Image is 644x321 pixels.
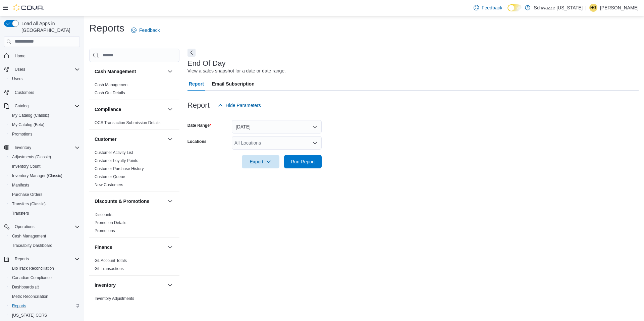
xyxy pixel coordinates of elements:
span: Hide Parameters [226,102,261,109]
span: Feedback [482,4,502,11]
a: [US_STATE] CCRS [9,311,50,319]
button: Finance [95,244,165,251]
a: Cash Management [95,83,128,87]
button: Purchase Orders [7,190,83,199]
button: Discounts & Promotions [166,197,174,205]
span: Inventory Manager (Classic) [12,173,62,178]
a: Cash Out Details [95,91,125,95]
div: Finance [89,257,179,275]
a: GL Account Totals [95,258,127,263]
button: Inventory [12,144,34,152]
a: Reports [9,302,29,310]
button: Transfers [7,209,83,218]
span: Customer Queue [95,174,125,179]
span: Load All Apps in [GEOGRAPHIC_DATA] [19,20,80,34]
input: Dark Mode [507,4,522,11]
a: Customer Loyalty Points [95,158,138,163]
button: Catalog [1,101,83,111]
span: Inventory [12,144,80,152]
span: Canadian Compliance [9,274,80,282]
button: Cash Management [7,231,83,241]
span: Customer Loyalty Points [95,158,138,163]
a: Feedback [471,1,505,14]
div: Compliance [89,119,179,129]
span: Promotions [95,228,115,233]
span: Operations [12,223,80,231]
button: Promotions [7,129,83,139]
label: Date Range [187,123,211,128]
button: Inventory [95,282,165,288]
a: Inventory Adjustments [95,296,134,301]
button: Metrc Reconciliation [7,292,83,301]
h3: Customer [95,136,116,143]
button: Customer [95,136,165,143]
span: Email Subscription [212,77,255,91]
a: Dashboards [9,283,42,291]
span: Inventory Manager (Classic) [9,172,80,180]
a: Customers [12,89,37,97]
button: Compliance [166,105,174,113]
button: Users [7,74,83,84]
a: Promotion Details [95,220,126,225]
span: My Catalog (Classic) [12,113,49,118]
span: HG [590,4,596,12]
span: Customers [15,90,34,95]
span: Reports [15,256,29,262]
span: Users [12,65,80,73]
a: Customer Queue [95,174,125,179]
span: Customers [12,88,80,97]
button: Inventory [166,281,174,289]
span: Operations [15,224,35,229]
div: View a sales snapshot for a date or date range. [187,67,286,74]
a: Cash Management [9,232,49,240]
span: Promotions [12,131,33,137]
span: Purchase Orders [9,191,80,199]
span: Adjustments (Classic) [12,154,51,160]
a: Promotions [9,130,35,138]
span: Transfers (Classic) [9,200,80,208]
p: | [585,4,587,12]
span: Inventory [15,145,31,150]
a: Inventory Manager (Classic) [9,172,65,180]
span: BioTrack Reconciliation [9,264,80,272]
span: Cash Management [9,232,80,240]
button: Manifests [7,180,83,190]
button: Inventory [1,143,83,152]
span: BioTrack Reconciliation [12,266,54,271]
a: OCS Transaction Submission Details [95,120,161,125]
button: BioTrack Reconciliation [7,264,83,273]
span: Manifests [9,181,80,189]
span: Promotion Details [95,220,126,225]
span: Reports [12,303,26,309]
span: Transfers (Classic) [12,201,46,207]
span: Inventory Count [9,162,80,170]
button: Inventory Manager (Classic) [7,171,83,180]
a: Inventory Count [9,162,43,170]
span: Feedback [139,27,160,34]
a: My Catalog (Beta) [9,121,47,129]
h3: Cash Management [95,68,136,75]
span: Export [246,155,275,168]
span: Purchase Orders [12,192,43,197]
h3: Discounts & Promotions [95,198,149,205]
p: [PERSON_NAME] [600,4,639,12]
span: Catalog [15,103,29,109]
button: My Catalog (Beta) [7,120,83,129]
a: Dashboards [7,282,83,292]
span: Metrc Reconciliation [12,294,48,299]
a: Canadian Compliance [9,274,54,282]
button: [DATE] [232,120,322,133]
a: Discounts [95,212,112,217]
button: Users [1,65,83,74]
span: Metrc Reconciliation [9,292,80,301]
span: Transfers [9,209,80,217]
span: Traceabilty Dashboard [12,243,52,248]
button: Next [187,49,196,57]
a: Customer Purchase History [95,166,144,171]
span: Reports [9,302,80,310]
button: Run Report [284,155,322,168]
